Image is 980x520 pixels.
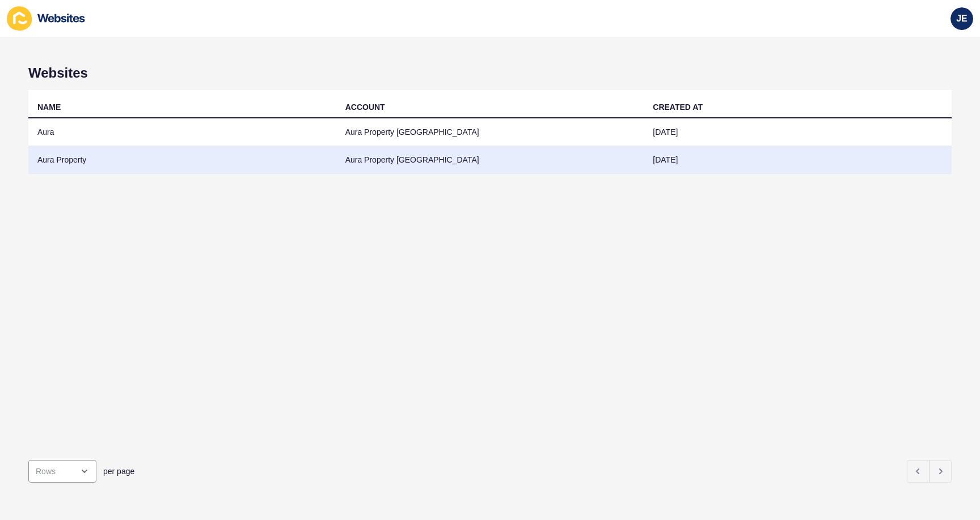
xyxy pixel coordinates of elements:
td: Aura [28,118,336,146]
td: [DATE] [644,118,952,146]
div: open menu [28,460,96,483]
div: ACCOUNT [345,101,385,113]
td: Aura Property [GEOGRAPHIC_DATA] [336,118,644,146]
td: [DATE] [644,146,952,174]
span: per page [103,466,134,477]
div: CREATED AT [653,101,703,113]
td: Aura Property [28,146,336,174]
div: NAME [37,101,61,113]
span: JE [956,13,968,24]
td: Aura Property [GEOGRAPHIC_DATA] [336,146,644,174]
h1: Websites [28,65,952,81]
